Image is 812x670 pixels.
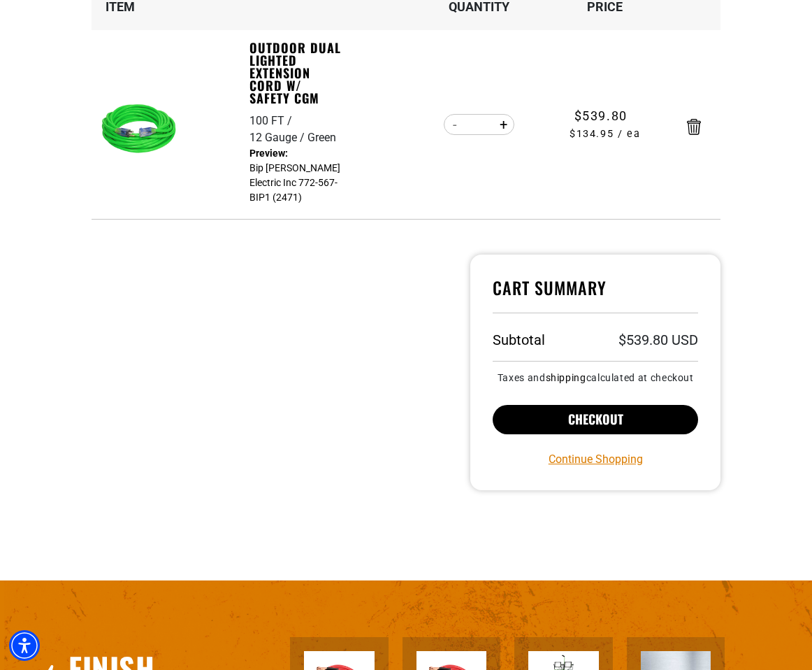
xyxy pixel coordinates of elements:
button: Checkout [493,405,698,434]
a: Outdoor Dual Lighted Extension Cord w/ Safety CGM [249,41,346,104]
h3: Subtotal [493,333,545,347]
p: $539.80 USD [618,333,698,347]
div: 12 Gauge [249,129,307,146]
h4: Cart Summary [493,277,698,313]
div: Accessibility Menu [9,630,40,661]
input: Quantity for Outdoor Dual Lighted Extension Cord w/ Safety CGM [465,113,493,136]
span: $134.95 / ea [543,127,667,142]
span: $539.80 [574,106,628,125]
div: Green [307,129,336,146]
small: Taxes and calculated at checkout [493,373,698,383]
div: 100 FT [249,113,295,129]
dd: Bip [PERSON_NAME] Electric Inc 772-567-BIP1 (2471) [249,146,346,205]
a: Remove Outdoor Dual Lighted Extension Cord w/ Safety CGM - 100 FT / 12 Gauge / Green [687,122,701,131]
a: shipping [546,372,586,383]
img: green [97,86,185,174]
a: Continue Shopping [549,451,643,468]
